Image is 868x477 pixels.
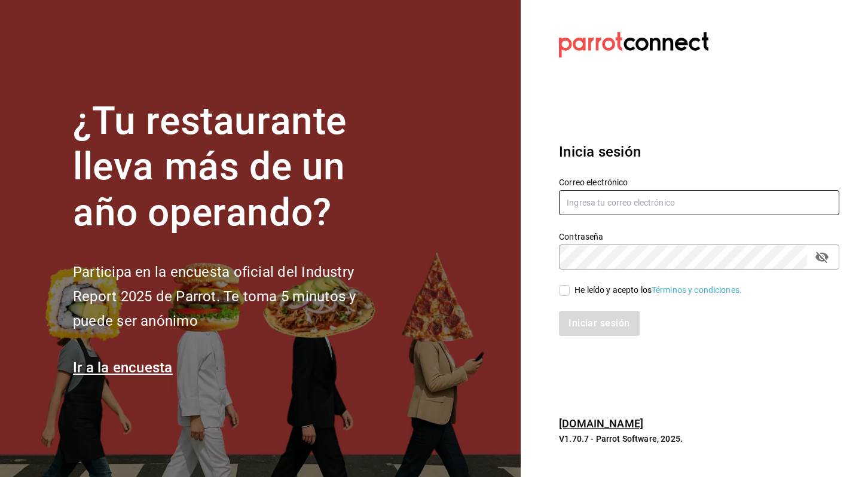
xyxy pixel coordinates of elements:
[812,247,832,267] button: passwordField
[559,417,643,430] a: [DOMAIN_NAME]
[559,232,839,240] label: Contraseña
[559,141,839,163] h3: Inicia sesión
[73,99,396,236] h1: ¿Tu restaurante lleva más de un año operando?
[559,178,839,186] label: Correo electrónico
[73,260,396,333] h2: Participa en la encuesta oficial del Industry Report 2025 de Parrot. Te toma 5 minutos y puede se...
[73,359,173,376] a: Ir a la encuesta
[559,433,839,445] p: V1.70.7 - Parrot Software, 2025.
[559,190,839,215] input: Ingresa tu correo electrónico
[574,284,742,296] div: He leído y acepto los
[652,285,742,295] a: Términos y condiciones.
